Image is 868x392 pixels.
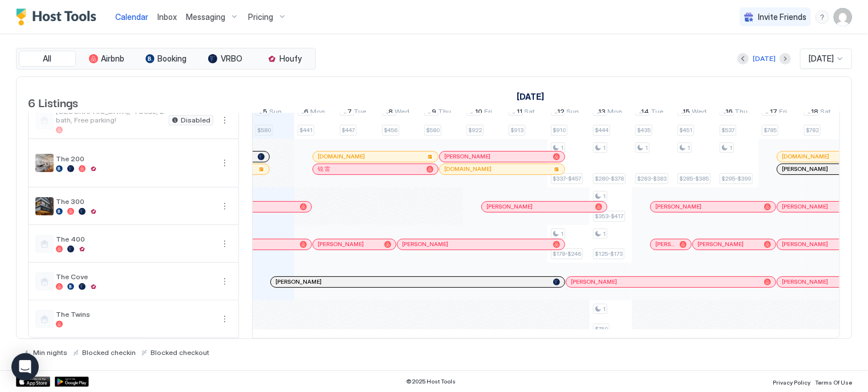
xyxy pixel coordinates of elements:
div: menu [218,312,232,326]
span: $913 [510,126,524,134]
button: More options [218,237,232,251]
span: 1 [561,230,563,238]
span: $285-$385 [679,175,709,182]
span: © 2025 Host Tools [406,378,456,385]
button: All [19,51,76,67]
div: menu [218,156,232,170]
span: $178-$246 [553,250,581,258]
span: $922 [468,126,482,134]
span: 5 [263,107,268,119]
span: 9 [432,107,436,119]
span: [PERSON_NAME] [655,240,675,248]
span: The 200 [56,154,213,163]
a: October 9, 2025 [429,105,454,121]
span: $537 [721,126,735,134]
span: Mon [311,107,326,119]
span: [DOMAIN_NAME] [444,165,492,173]
span: [PERSON_NAME] [275,278,322,285]
span: 1 [603,193,606,200]
span: 1 [729,144,732,152]
span: 12 [557,107,565,119]
span: 17 [770,107,778,119]
span: [PERSON_NAME] [486,203,533,210]
a: October 6, 2025 [302,105,328,121]
a: October 7, 2025 [345,105,370,121]
div: Host Tools Logo [16,9,102,26]
a: October 1, 2025 [513,88,546,105]
span: Wed [395,107,410,119]
button: [DATE] [751,52,777,66]
span: Wed [692,107,707,119]
a: Google Play Store [55,377,89,387]
span: $451 [679,126,692,134]
span: The 400 [56,235,213,243]
span: 14 [642,107,650,119]
span: [PERSON_NAME] [402,240,448,248]
span: [PERSON_NAME] [782,278,828,285]
div: menu [218,275,232,288]
span: Blocked checkout [151,348,209,357]
span: [PERSON_NAME] [697,240,744,248]
span: 10 [475,107,482,119]
span: 1 [603,230,606,238]
a: October 5, 2025 [261,105,285,121]
span: Fri [780,107,788,119]
span: $785 [764,126,777,134]
button: More options [218,275,232,288]
span: $435 [637,126,651,134]
button: Next month [780,53,791,64]
a: Calendar [115,11,148,23]
div: listing image [35,154,54,172]
span: Booking [158,54,187,64]
span: Messaging [186,12,225,22]
span: 7 [348,107,352,119]
span: 8 [389,107,394,119]
span: $447 [342,126,355,134]
button: More options [218,113,232,127]
span: 1 [687,144,690,152]
span: Sun [566,107,579,119]
span: Invite Friends [758,12,806,22]
div: App Store [16,377,50,387]
span: 1 [603,305,606,313]
a: October 11, 2025 [514,105,538,121]
span: $782 [806,126,819,134]
span: 6 [305,107,309,119]
span: Fri [484,107,492,119]
span: [PERSON_NAME] [571,278,617,285]
span: Calendar [115,12,148,22]
a: October 17, 2025 [768,105,790,121]
span: $353-$417 [595,213,623,220]
span: 6 Listings [28,93,78,111]
span: Min nights [33,348,67,357]
span: 16 [726,107,733,119]
span: $441 [299,126,313,134]
a: Privacy Policy [773,375,810,387]
span: Thu [438,107,451,119]
span: [PERSON_NAME] [655,203,701,210]
span: Sat [821,107,832,119]
span: $280-$378 [595,175,624,182]
a: October 15, 2025 [680,105,709,121]
span: $125-$173 [595,250,623,258]
button: More options [218,199,232,213]
span: Privacy Policy [773,379,810,386]
button: More options [218,156,232,170]
button: Airbnb [78,51,135,67]
a: October 12, 2025 [554,105,582,121]
span: [PERSON_NAME] [782,203,828,210]
span: 11 [517,107,522,119]
span: $337-$457 [553,175,581,182]
div: menu [816,10,829,24]
button: Previous month [737,53,749,64]
a: October 18, 2025 [809,105,834,121]
span: Tue [651,107,664,119]
span: All [43,54,52,64]
span: $456 [384,126,398,134]
span: Sun [270,107,282,119]
button: VRBO [197,51,254,67]
span: Airbnb [102,54,125,64]
a: October 16, 2025 [723,105,751,121]
a: Inbox [157,11,177,23]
